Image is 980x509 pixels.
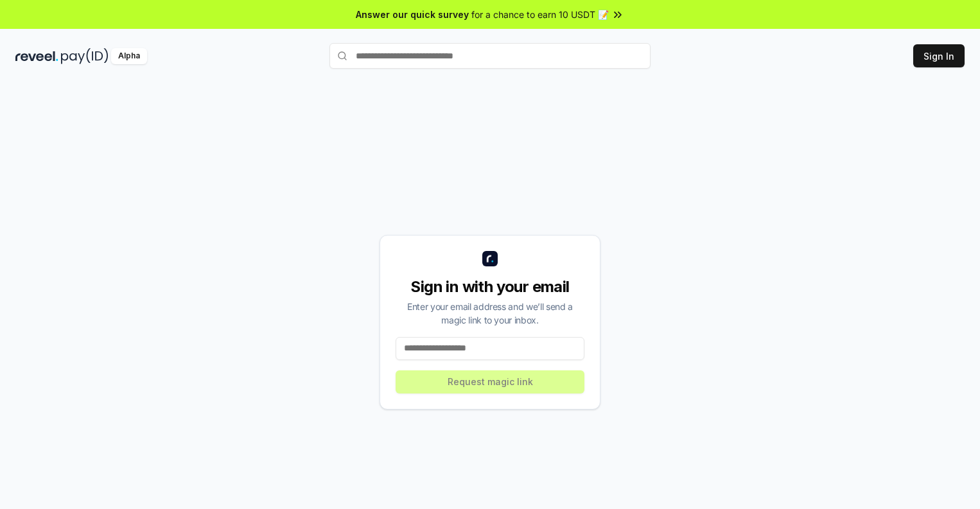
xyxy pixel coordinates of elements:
[396,277,584,297] div: Sign in with your email
[111,48,147,64] div: Alpha
[482,251,498,266] img: logo_small
[15,48,58,64] img: reveel_dark
[356,8,469,21] span: Answer our quick survey
[61,48,109,64] img: pay_id
[913,44,965,67] button: Sign In
[396,300,584,327] div: Enter your email address and we’ll send a magic link to your inbox.
[471,8,609,21] span: for a chance to earn 10 USDT 📝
